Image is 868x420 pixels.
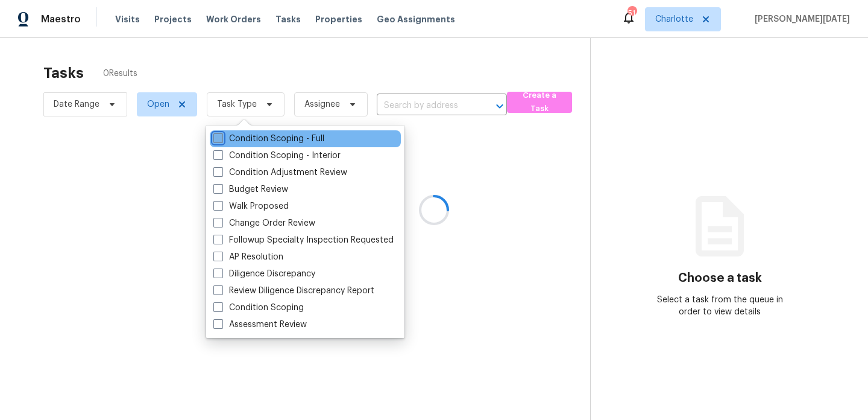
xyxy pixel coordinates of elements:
[213,234,394,246] label: Followup Specialty Inspection Requested
[213,285,374,297] label: Review Diligence Discrepancy Report
[627,7,636,19] div: 51
[213,268,315,280] label: Diligence Discrepancy
[213,200,289,212] label: Walk Proposed
[213,217,315,229] label: Change Order Review
[213,150,341,162] label: Condition Scoping - Interior
[213,133,324,145] label: Condition Scoping - Full
[213,302,304,314] label: Condition Scoping
[213,167,347,179] label: Condition Adjustment Review
[213,319,307,331] label: Assessment Review
[213,251,283,263] label: AP Resolution
[213,183,288,196] label: Budget Review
